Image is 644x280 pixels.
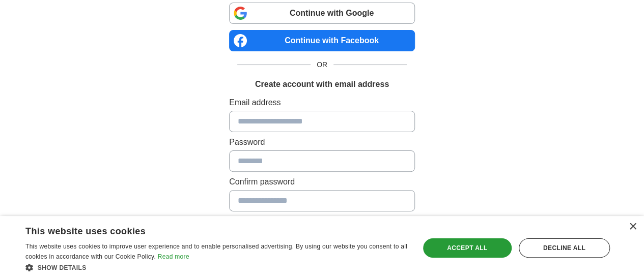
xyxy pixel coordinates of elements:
a: Continue with Google [229,3,415,24]
label: Email address [229,97,415,109]
span: This website uses cookies to improve user experience and to enable personalised advertising. By u... [25,243,407,260]
label: Confirm password [229,176,415,188]
h1: Create account with email address [255,78,389,90]
a: Read more, opens a new window [158,253,189,260]
label: Password [229,136,415,148]
div: This website uses cookies [25,222,382,237]
div: Accept all [423,238,512,258]
span: OR [311,59,333,70]
div: Show details [25,262,408,272]
span: Show details [38,264,87,271]
div: Decline all [519,238,610,258]
a: Continue with Facebook [229,30,415,51]
div: Close [629,223,636,231]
